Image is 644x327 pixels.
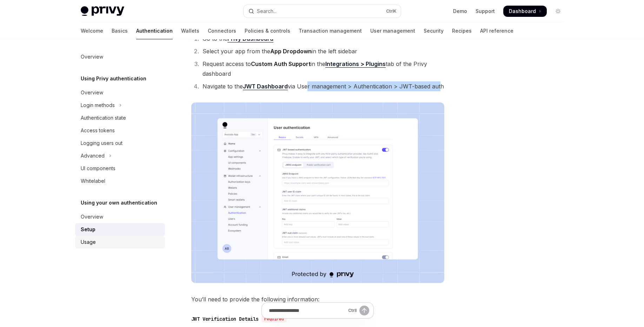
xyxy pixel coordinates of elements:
[452,22,472,39] a: Recipes
[359,306,369,315] button: Send message
[75,211,165,223] a: Overview
[424,22,444,39] a: Security
[75,99,165,112] button: Toggle Login methods section
[81,53,103,61] div: Overview
[370,22,415,39] a: User management
[75,86,165,99] a: Overview
[81,88,103,97] div: Overview
[200,81,444,91] li: Navigate to the via User management > Authentication > JWT-based auth
[200,59,444,79] li: Request access to in the tab of the Privy dashboard
[386,8,397,14] span: Ctrl K
[75,137,165,149] a: Logging users out
[75,149,165,162] button: Toggle Advanced section
[270,48,312,55] strong: App Dropdown
[251,60,311,67] strong: Custom Auth Support
[269,303,345,318] input: Ask a question...
[75,162,165,175] a: UI components
[509,8,536,15] span: Dashboard
[112,22,128,39] a: Basics
[476,8,495,15] a: Support
[200,46,444,56] li: Select your app from the in the left sidebar
[503,6,547,17] a: Dashboard
[81,139,122,147] div: Logging users out
[75,223,165,236] a: Setup
[552,6,564,17] button: Toggle dark mode
[136,22,173,39] a: Authentication
[257,7,277,15] div: Search...
[245,22,290,39] a: Policies & controls
[81,74,146,83] h5: Using Privy authentication
[75,236,165,248] a: Usage
[75,175,165,187] a: Whitelabel
[81,177,105,185] div: Whitelabel
[81,199,157,207] h5: Using your own authentication
[453,8,467,15] a: Demo
[81,225,95,234] div: Setup
[81,164,115,173] div: UI components
[244,5,401,18] button: Open search
[191,294,444,304] span: You’ll need to provide the following information:
[81,22,103,39] a: Welcome
[325,60,386,68] a: Integrations > Plugins
[299,22,362,39] a: Transaction management
[480,22,513,39] a: API reference
[81,238,96,246] div: Usage
[75,112,165,124] a: Authentication state
[81,101,115,109] div: Login methods
[191,102,444,283] img: JWT-based auth
[75,124,165,137] a: Access tokens
[81,126,115,135] div: Access tokens
[81,152,105,160] div: Advanced
[75,51,165,63] a: Overview
[81,114,126,122] div: Authentication state
[243,83,288,90] a: JWT Dashboard
[81,213,103,221] div: Overview
[81,6,124,16] img: light logo
[181,22,199,39] a: Wallets
[208,22,236,39] a: Connectors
